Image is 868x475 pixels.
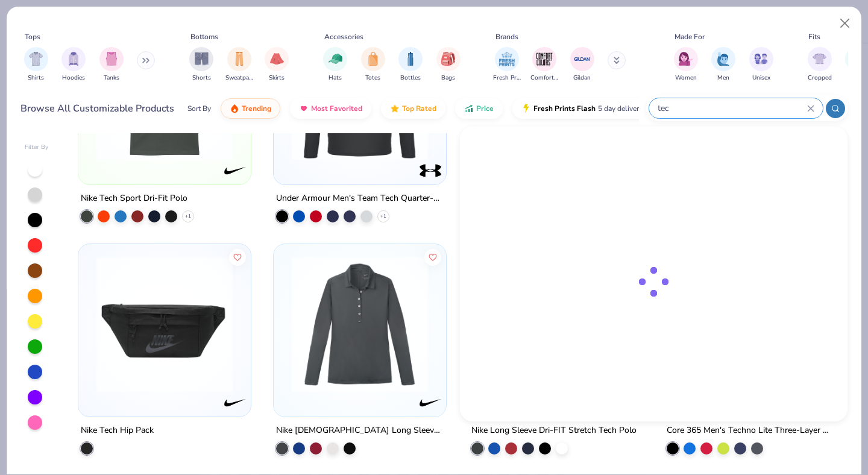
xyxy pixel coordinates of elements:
[61,47,86,83] div: filter for Hoodies
[717,74,729,83] span: Men
[521,104,531,113] img: flash.gif
[434,256,582,392] img: 33551b14-599f-4a5c-b6c3-4037f3a7e06f
[808,74,832,83] span: Cropped
[290,98,371,119] button: Most Favorited
[195,52,209,66] img: Shorts Image
[276,423,444,438] div: Nike [DEMOGRAPHIC_DATA] Long Sleeve Dri-FIT Stretch Tech Polo
[29,52,43,66] img: Shirts Image
[404,52,417,66] img: Bottles Image
[808,31,820,42] div: Fits
[223,390,247,414] img: Nike logo
[20,101,174,116] div: Browse All Customizable Products
[233,52,246,66] img: Sweatpants Image
[711,47,735,83] button: filter button
[230,248,247,265] button: Like
[230,104,239,113] img: trending.gif
[225,47,253,83] button: filter button
[424,248,441,265] button: Like
[28,74,44,83] span: Shirts
[398,47,423,83] div: filter for Bottles
[530,74,558,83] span: Comfort Colors
[225,47,253,83] div: filter for Sweatpants
[476,104,494,113] span: Price
[535,50,553,68] img: Comfort Colors Image
[189,47,213,83] button: filter button
[299,104,309,113] img: most_fav.gif
[813,52,826,66] img: Cropped Image
[402,104,436,113] span: Top Rated
[455,98,503,119] button: Price
[573,74,591,83] span: Gildan
[190,31,218,42] div: Bottoms
[674,47,698,83] div: filter for Women
[361,47,385,83] div: filter for Totes
[270,52,284,66] img: Skirts Image
[269,74,285,83] span: Skirts
[221,98,280,119] button: Trending
[752,74,770,83] span: Unisex
[286,24,434,160] img: 6697594c-5e5c-4b52-8e27-1fa69b3af616
[570,47,594,83] button: filter button
[512,98,652,119] button: Fresh Prints Flash5 day delivery
[398,47,423,83] button: filter button
[24,47,48,83] div: filter for Shirts
[90,256,239,392] img: 2a1e5d4b-d7ee-40e2-bf6e-c650c8a148b3
[667,423,834,438] div: Core 365 Men's Techno Lite Three-Layer Knit Tech-Shell
[192,74,211,83] span: Shorts
[380,212,386,219] span: + 1
[361,47,385,83] button: filter button
[311,104,362,113] span: Most Favorited
[25,31,40,42] div: Tops
[81,423,154,438] div: Nike Tech Hip Pack
[441,74,455,83] span: Bags
[573,50,591,68] img: Gildan Image
[276,190,444,206] div: Under Armour Men's Team Tech Quarter-Zip
[105,52,118,66] img: Tanks Image
[808,47,832,83] button: filter button
[324,31,363,42] div: Accessories
[495,31,518,42] div: Brands
[67,52,80,66] img: Hoodies Image
[749,47,773,83] div: filter for Unisex
[674,47,698,83] button: filter button
[493,47,521,83] button: filter button
[223,158,247,182] img: Nike logo
[400,74,421,83] span: Bottles
[366,52,380,66] img: Totes Image
[61,47,86,83] button: filter button
[265,47,289,83] button: filter button
[329,52,342,66] img: Hats Image
[441,52,454,66] img: Bags Image
[570,47,594,83] div: filter for Gildan
[493,74,521,83] span: Fresh Prints
[675,31,705,42] div: Made For
[25,143,49,152] div: Filter By
[265,47,289,83] div: filter for Skirts
[711,47,735,83] div: filter for Men
[498,50,516,68] img: Fresh Prints Image
[62,74,85,83] span: Hoodies
[189,47,213,83] div: filter for Shorts
[749,47,773,83] button: filter button
[187,103,211,114] div: Sort By
[717,52,730,66] img: Men Image
[530,47,558,83] button: filter button
[323,47,347,83] div: filter for Hats
[679,52,693,66] img: Women Image
[185,212,191,219] span: + 1
[225,74,253,83] span: Sweatpants
[808,47,832,83] div: filter for Cropped
[656,101,807,115] input: Try "T-Shirt"
[286,256,434,392] img: d5f8ac05-41fb-4388-aefb-ebd02cc8d71b
[390,104,400,113] img: TopRated.gif
[99,47,124,83] div: filter for Tanks
[329,74,342,83] span: Hats
[99,47,124,83] button: filter button
[365,74,380,83] span: Totes
[242,104,271,113] span: Trending
[24,47,48,83] button: filter button
[493,47,521,83] div: filter for Fresh Prints
[530,47,558,83] div: filter for Comfort Colors
[418,158,442,182] img: Under Armour logo
[834,12,857,35] button: Close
